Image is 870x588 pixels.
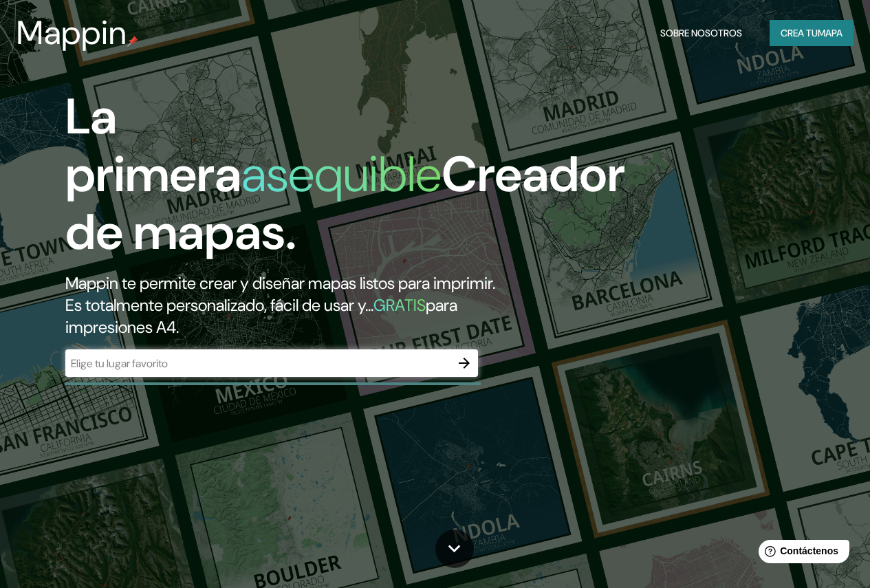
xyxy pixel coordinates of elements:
[818,27,842,39] font: mapa
[65,294,373,316] font: Es totalmente personalizado, fácil de usar y...
[373,294,426,316] font: GRATIS
[781,27,818,39] font: Crea tu
[65,356,450,371] input: Elige tu lugar favorito
[65,142,625,264] font: Creador de mapas.
[65,272,495,294] font: Mappin te permite crear y diseñar mapas listos para imprimir.
[770,20,853,46] button: Crea tumapa
[655,20,748,46] button: Sobre nosotros
[65,294,457,338] font: para impresiones A4.
[65,85,241,206] font: La primera
[241,142,442,206] font: asequible
[660,27,742,39] font: Sobre nosotros
[748,534,855,573] iframe: Lanzador de widgets de ayuda
[17,11,127,54] font: Mappin
[127,36,138,47] img: pin de mapeo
